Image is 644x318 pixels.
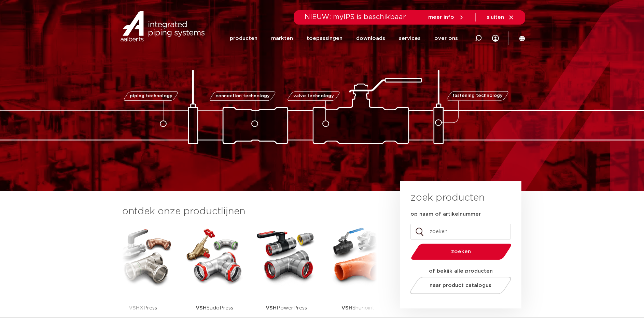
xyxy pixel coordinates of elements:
span: NIEUW: myIPS is beschikbaar [305,14,406,20]
label: op naam of artikelnummer [410,211,481,218]
span: piping technology [129,94,172,98]
nav: Menu [230,25,458,52]
span: connection technology [215,94,270,98]
a: over ons [434,25,458,52]
h3: ontdek onze productlijnen [122,205,377,218]
a: sluiten [487,14,514,20]
a: toepassingen [307,25,342,52]
strong: VSH [266,305,277,310]
strong: of bekijk alle producten [429,269,493,274]
a: meer info [428,14,464,20]
span: zoeken [429,249,494,254]
button: zoeken [408,243,514,260]
h3: zoek producten [410,191,485,205]
span: meer info [428,15,454,20]
a: markten [271,25,293,52]
span: fastening technology [452,94,503,98]
a: naar product catalogus [408,277,513,294]
a: downloads [356,25,385,52]
input: zoeken [410,224,511,240]
strong: VSH [341,305,352,310]
a: producten [230,25,257,52]
span: naar product catalogus [430,283,492,288]
strong: VSH [196,305,207,310]
strong: VSH [129,305,140,310]
span: sluiten [487,15,504,20]
span: valve technology [293,94,334,98]
a: services [399,25,421,52]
